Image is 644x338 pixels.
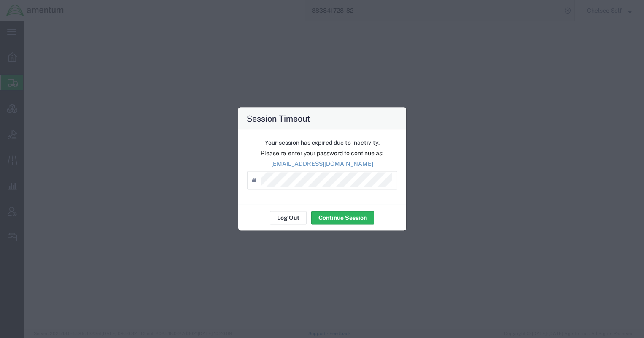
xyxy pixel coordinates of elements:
p: [EMAIL_ADDRESS][DOMAIN_NAME] [247,159,397,168]
h4: Session Timeout [247,112,310,124]
p: Your session has expired due to inactivity. [247,138,397,147]
button: Log Out [270,211,307,224]
button: Continue Session [311,211,374,224]
p: Please re-enter your password to continue as: [247,149,397,157]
